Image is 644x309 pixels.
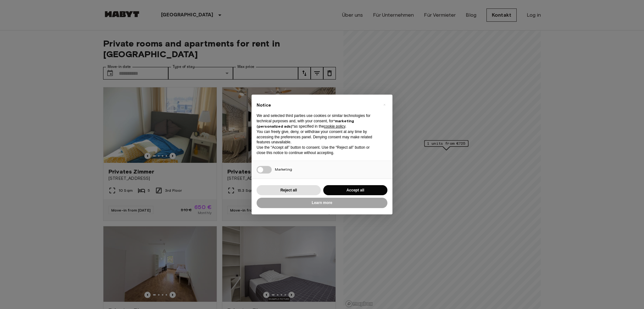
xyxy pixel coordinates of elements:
[257,119,354,129] strong: “marketing (personalized ads)”
[379,100,389,110] button: Close this notice
[257,198,387,208] button: Learn more
[323,185,387,196] button: Accept all
[257,185,321,196] button: Reject all
[383,101,386,108] span: ×
[275,167,292,172] span: Marketing
[257,113,377,129] p: We and selected third parties use cookies or similar technologies for technical purposes and, wit...
[257,129,377,145] p: You can freely give, deny, or withdraw your consent at any time by accessing the preferences pane...
[324,124,345,129] a: cookie policy
[257,102,377,108] h2: Notice
[257,145,377,156] p: Use the “Accept all” button to consent. Use the “Reject all” button or close this notice to conti...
